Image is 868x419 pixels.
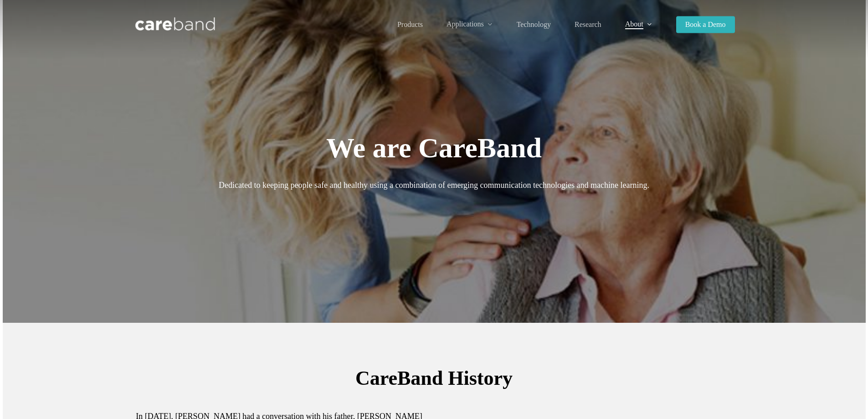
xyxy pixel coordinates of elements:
[447,20,484,28] span: Applications
[134,130,735,166] h1: We are CareBand
[676,21,735,28] a: Book a Demo
[575,21,601,28] span: Research
[517,21,551,28] a: Technology
[134,178,735,192] p: Dedicated to keeping people safe and healthy using a combination of emerging communication techno...
[575,21,601,28] a: Research
[355,367,513,389] span: CareBand History
[625,21,652,28] a: About
[685,21,726,28] span: Book a Demo
[397,21,423,28] a: Products
[397,21,423,28] span: Products
[625,20,643,28] span: About
[447,21,493,28] a: Applications
[517,21,551,28] span: Technology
